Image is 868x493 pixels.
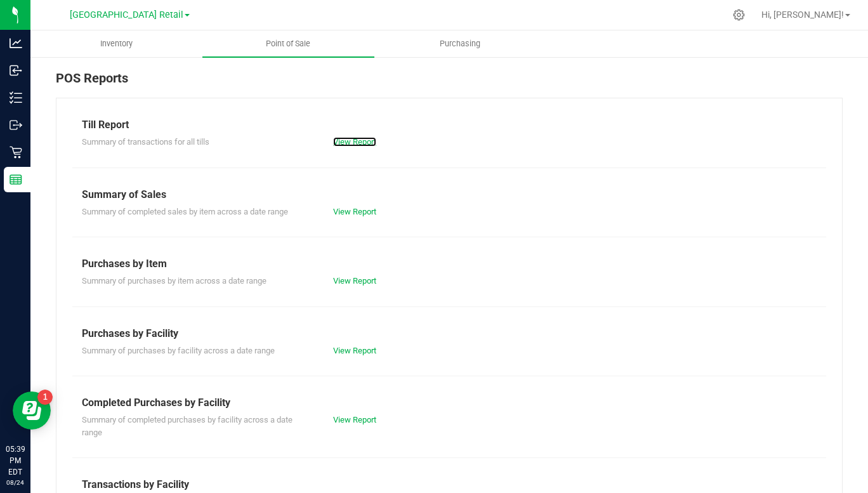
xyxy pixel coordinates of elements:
span: Inventory [83,38,150,49]
inline-svg: Inbound [10,64,22,77]
inline-svg: Outbound [10,119,22,131]
div: Summary of Sales [82,187,817,202]
inline-svg: Inventory [10,91,22,104]
a: View Report [333,137,376,147]
span: Summary of completed purchases by facility across a date range [82,415,293,437]
inline-svg: Reports [10,173,22,186]
a: View Report [333,207,376,216]
a: View Report [333,346,376,355]
a: View Report [333,276,376,286]
div: Purchases by Facility [82,326,817,341]
div: Completed Purchases by Facility [82,395,817,411]
inline-svg: Retail [10,146,22,159]
span: Hi, [PERSON_NAME]! [761,10,844,20]
a: Point of Sale [202,30,374,57]
span: Summary of transactions for all tills [82,137,209,147]
p: 05:39 PM EDT [6,444,25,478]
span: Summary of purchases by facility across a date range [82,346,275,355]
a: View Report [333,415,376,424]
span: Summary of completed sales by item across a date range [82,207,288,216]
p: 08/24 [6,478,25,487]
iframe: Resource center [13,391,51,430]
div: Manage settings [731,9,747,21]
inline-svg: Analytics [10,37,22,49]
span: Purchasing [423,38,497,49]
div: Till Report [82,117,817,133]
span: Point of Sale [249,38,327,49]
div: Purchases by Item [82,256,817,272]
iframe: Resource center unread badge [37,390,53,405]
div: POS Reports [56,69,843,98]
div: Transactions by Facility [82,477,817,492]
span: Summary of purchases by item across a date range [82,276,266,286]
a: Purchasing [374,30,546,57]
a: Inventory [30,30,202,57]
span: [GEOGRAPHIC_DATA] Retail [70,10,183,20]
